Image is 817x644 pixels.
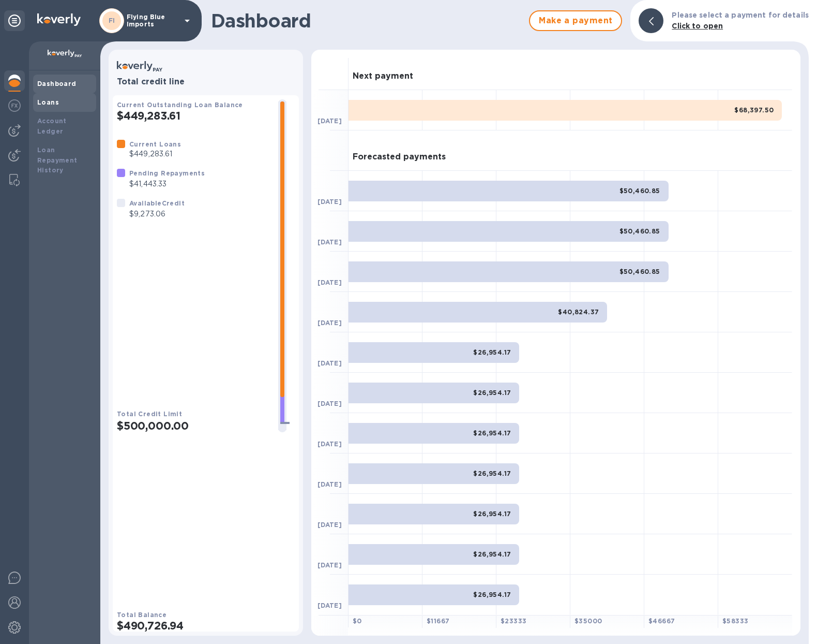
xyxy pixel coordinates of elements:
[317,521,342,529] b: [DATE]
[672,22,723,30] b: Click to open
[501,617,526,625] b: $ 23333
[353,617,362,625] b: $ 0
[117,419,270,432] h2: $500,000.00
[317,117,342,125] b: [DATE]
[109,17,115,24] b: FI
[473,591,511,598] b: $26,954.17
[672,11,809,19] b: Please select a payment for details
[129,140,181,148] b: Current Loans
[117,410,182,418] b: Total Credit Limit
[734,106,774,114] b: $68,397.50
[129,169,205,177] b: Pending Repayments
[37,80,77,87] b: Dashboard
[117,619,295,632] h2: $490,726.94
[619,187,660,195] b: $50,460.85
[473,470,511,477] b: $26,954.17
[37,146,78,174] b: Loan Repayment History
[117,611,167,619] b: Total Balance
[317,602,342,609] b: [DATE]
[317,238,342,246] b: [DATE]
[4,10,25,31] div: Unpin categories
[211,10,524,32] h1: Dashboard
[117,109,270,122] h2: $449,283.61
[317,400,342,407] b: [DATE]
[353,71,413,81] h3: Next payment
[473,429,511,437] b: $26,954.17
[37,98,59,106] b: Loans
[619,268,660,275] b: $50,460.85
[317,561,342,569] b: [DATE]
[117,101,243,109] b: Current Outstanding Loan Balance
[529,10,622,31] button: Make a payment
[129,209,185,219] p: $9,273.06
[127,13,178,28] p: Flying Blue Imports
[538,14,613,27] span: Make a payment
[473,348,511,356] b: $26,954.17
[648,617,675,625] b: $ 46667
[129,179,205,189] p: $41,443.33
[117,77,295,87] h3: Total credit line
[317,480,342,488] b: [DATE]
[427,617,449,625] b: $ 11667
[473,389,511,397] b: $26,954.17
[129,199,185,207] b: Available Credit
[129,149,181,159] p: $449,283.61
[317,319,342,327] b: [DATE]
[473,550,511,558] b: $26,954.17
[8,99,21,112] img: Foreign exchange
[37,13,81,26] img: Logo
[317,198,342,206] b: [DATE]
[37,117,67,135] b: Account Ledger
[317,359,342,367] b: [DATE]
[558,308,599,316] b: $40,824.37
[317,440,342,448] b: [DATE]
[574,617,602,625] b: $ 35000
[353,152,446,162] h3: Forecasted payments
[317,279,342,286] b: [DATE]
[619,227,660,235] b: $50,460.85
[722,617,748,625] b: $ 58333
[473,510,511,518] b: $26,954.17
